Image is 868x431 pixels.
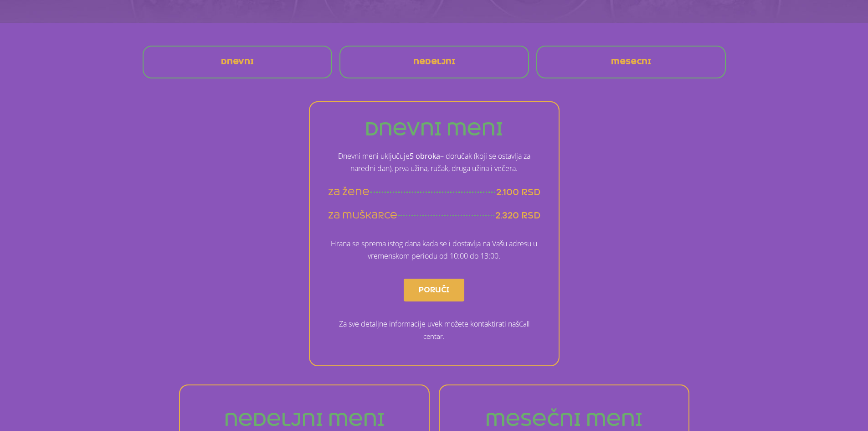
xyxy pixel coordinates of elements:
span: Dnevni [221,58,254,66]
strong: 5 obroka [410,151,440,161]
span: 2.320 rsd [495,210,540,221]
span: za muškarce [328,210,397,221]
span: Poruči [419,283,449,297]
span: mesecni [611,58,651,66]
h3: dnevni meni [328,120,540,138]
span: 2.100 rsd [496,187,540,198]
p: Dnevni meni uključuje – doručak (koji se ostavlja za naredni dan), prva užina, ručak, druga užina... [328,150,540,175]
a: mesecni [604,51,658,73]
p: Za sve detaljne informacije uvek možete kontaktirati naš . [328,318,540,343]
a: Dnevni [214,51,261,73]
h3: nedeljni meni [198,411,411,429]
span: za žene [328,187,370,198]
a: nedeljni [406,51,462,73]
span: nedeljni [413,58,455,66]
a: Poruči [404,279,464,301]
p: Hrana se sprema istog dana kada se i dostavlja na Vašu adresu u vremenskom periodu od 10:00 do 13... [328,238,540,262]
h3: mesečni meni [458,411,670,429]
